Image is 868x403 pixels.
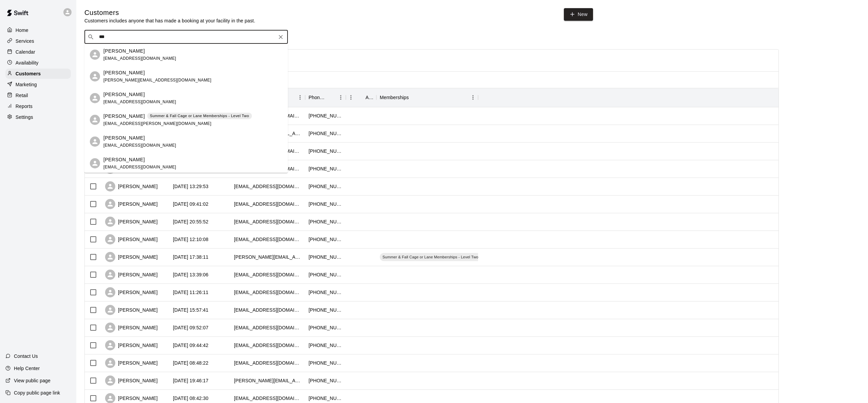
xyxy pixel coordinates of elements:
button: Sort [326,93,336,102]
div: 2025-09-09 12:10:08 [173,236,209,243]
div: [PERSON_NAME] [105,287,158,297]
div: [PERSON_NAME] [105,375,158,386]
div: Hannah Mitchell [90,136,100,147]
div: [PERSON_NAME] [105,217,158,227]
div: jenbear7291@gmail.com [234,324,302,331]
span: Summer & Fall Cage or Lane Memberships - Level Two [380,254,481,260]
p: [PERSON_NAME] [103,113,145,120]
div: specfreakingtacular@gmail.com [234,271,302,278]
div: Email [231,88,305,107]
div: 2025-09-09 20:55:52 [173,218,209,225]
a: Customers [5,69,71,79]
p: [PERSON_NAME] [103,134,145,142]
div: +15027581436 [309,289,342,296]
div: [PERSON_NAME] [105,199,158,209]
div: Hannah Fletcher [90,50,100,60]
div: Search customers by name or email [84,30,288,44]
div: +14359011474 [309,271,342,278]
div: +15022717121 [309,360,342,366]
button: Menu [336,92,346,103]
a: New [564,8,593,21]
div: Phone Number [309,88,326,107]
div: Memberships [376,88,478,107]
div: Phone Number [305,88,346,107]
div: Rachel Elliott [90,93,100,103]
div: +15027187007 [309,307,342,313]
div: 2025-08-19 08:42:30 [173,395,209,402]
div: [PERSON_NAME] [105,305,158,315]
span: [EMAIL_ADDRESS][DOMAIN_NAME] [103,99,176,104]
div: Memberships [380,88,409,107]
div: 2025-09-02 17:38:11 [173,254,209,260]
div: sedens@triocpg.com [234,395,302,402]
div: John French [90,71,100,81]
div: estraub3108@gmail.com [234,342,302,349]
div: brjpinkston@gmail.com [234,236,302,243]
p: Reports [16,103,33,110]
p: Customers includes anyone that has made a booking at your facility in the past. [84,17,255,24]
div: 2025-08-23 09:52:07 [173,324,209,331]
div: 2025-08-27 11:26:11 [173,289,209,296]
a: Services [5,36,71,46]
p: View public page [14,377,51,384]
p: Help Center [14,365,40,372]
p: Calendar [16,49,35,55]
div: +18128202362 [309,324,342,331]
div: Home [5,25,71,35]
div: 2025-08-20 08:48:22 [173,360,209,366]
p: Customers [16,70,41,77]
p: Marketing [16,81,37,88]
button: Menu [295,92,305,103]
button: Menu [346,92,356,103]
p: [PERSON_NAME] [103,69,145,76]
div: [PERSON_NAME] [105,358,158,368]
div: 2025-08-22 09:44:42 [173,342,209,349]
div: Reports [5,101,71,111]
a: Retail [5,90,71,100]
a: Settings [5,112,71,122]
span: [PERSON_NAME][EMAIL_ADDRESS][DOMAIN_NAME] [103,78,211,83]
div: [PERSON_NAME] [105,340,158,350]
button: Sort [409,93,418,102]
div: [PERSON_NAME] [105,323,158,333]
div: +15027276616 [309,201,342,207]
div: +15025588260 [309,342,342,349]
div: +15025263484 [309,183,342,190]
span: [EMAIL_ADDRESS][PERSON_NAME][DOMAIN_NAME] [103,121,211,126]
p: Summer & Fall Cage or Lane Memberships - Level Two [150,113,249,119]
p: Contact Us [14,353,38,360]
p: Home [16,27,28,34]
div: Summer & Fall Cage or Lane Memberships - Level Two [380,253,481,261]
a: Calendar [5,47,71,57]
p: Services [16,38,34,44]
div: 2025-08-26 15:57:41 [173,307,209,313]
div: nataliejwheatley@gmail.com [234,201,302,207]
div: [PERSON_NAME] [105,234,158,244]
div: Michele Moses [90,158,100,168]
div: 2025-09-11 13:29:53 [173,183,209,190]
div: +15027411535 [309,148,342,154]
div: [PERSON_NAME] [105,270,158,280]
p: [PERSON_NAME] [103,156,145,163]
div: Whitney Delgado [90,115,100,125]
div: ekimmer@gmail.com [234,183,302,190]
a: Availability [5,58,71,68]
div: 2025-09-10 09:41:02 [173,201,209,207]
div: 2025-08-28 13:39:06 [173,271,209,278]
button: Clear [276,32,285,42]
p: [PERSON_NAME] [103,91,145,98]
div: bryanbaise@gmail.com [234,360,302,366]
div: sara.deely@gmail.com [234,377,302,384]
div: billiepayne3232@gmail.com [234,289,302,296]
div: 2025-08-19 19:46:17 [173,377,209,384]
span: [EMAIL_ADDRESS][DOMAIN_NAME] [103,56,176,61]
p: Settings [16,114,33,121]
p: [PERSON_NAME] [103,48,145,55]
span: [EMAIL_ADDRESS][DOMAIN_NAME] [103,143,176,148]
